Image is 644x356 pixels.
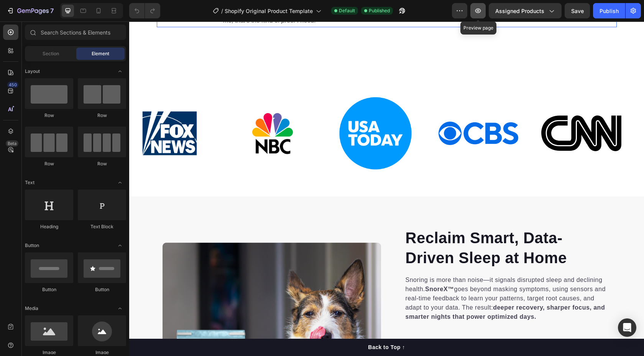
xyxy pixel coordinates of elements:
[339,7,355,14] span: Default
[276,254,481,300] p: Snoring is more than noise—it signals disrupted sleep and declining health. goes beyond masking s...
[114,239,126,252] span: Toggle open
[276,206,482,247] h2: Reclaim Smart, Data-Driven Sleep at Home
[50,6,54,15] p: 7
[276,283,476,298] strong: deeper recovery, sharper focus, and smarter nights that power optimized days.
[78,160,126,167] div: Row
[129,21,644,356] iframe: Design area
[114,65,126,77] span: Toggle open
[25,112,73,119] div: Row
[78,223,126,230] div: Text Block
[6,140,18,147] div: Beta
[78,286,126,293] div: Button
[25,242,39,249] span: Button
[412,94,492,130] img: [object Object]
[25,305,38,312] span: Media
[489,3,562,18] button: Assigned Products
[495,7,544,15] span: Assigned Products
[25,286,73,293] div: Button
[114,176,126,189] span: Toggle open
[618,318,636,337] div: Open Intercom Messenger
[25,160,73,167] div: Row
[206,72,286,152] img: [object Object]
[25,25,126,40] input: Search Sections & Elements
[25,349,73,356] div: Image
[296,264,325,271] strong: SnoreX™
[369,7,390,14] span: Published
[221,7,223,15] span: /
[593,3,625,18] button: Publish
[571,8,584,14] span: Save
[600,7,619,15] div: Publish
[239,322,276,330] div: Back to Top ↑
[129,3,160,18] div: Undo/Redo
[25,179,34,186] span: Text
[114,302,126,315] span: Toggle open
[43,50,59,57] span: Section
[225,7,313,15] span: Shopify Original Product Template
[25,68,40,75] span: Layout
[78,349,126,356] div: Image
[7,82,18,88] div: 450
[565,3,590,18] button: Save
[92,50,109,57] span: Element
[78,112,126,119] div: Row
[3,3,57,18] button: 7
[309,100,389,123] img: [object Object]
[25,223,73,230] div: Heading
